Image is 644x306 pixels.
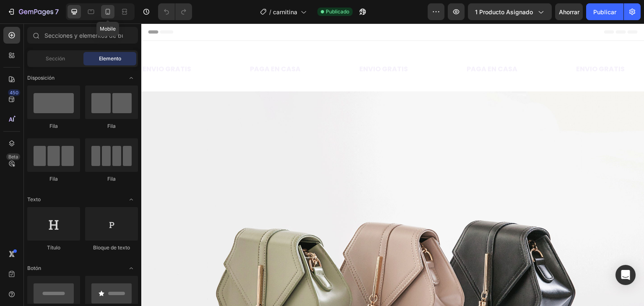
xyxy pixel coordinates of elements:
[27,265,41,271] font: Botón
[49,123,58,129] font: Fila
[27,75,55,81] font: Disposición
[47,244,60,251] font: Título
[27,27,138,44] input: Secciones y elementos de búsqueda
[435,40,483,52] p: ENVIO GRATIS
[269,8,271,16] font: /
[218,40,267,52] p: ENVIO GRATIS
[559,8,579,16] font: Ahorrar
[27,196,41,202] font: Texto
[273,8,297,16] font: carnitina
[555,3,583,20] button: Ahorrar
[468,3,552,20] button: 1 producto asignado
[125,193,138,206] span: Abrir palanca
[10,90,18,96] font: 450
[107,176,116,182] font: Fila
[3,3,62,20] button: 7
[55,8,59,16] font: 7
[107,123,116,129] font: Fila
[325,40,376,52] p: PAGA EN CASA
[593,8,616,16] font: Publicar
[49,176,58,182] font: Fila
[141,23,644,306] iframe: Área de diseño
[125,262,138,275] span: Abrir palanca
[93,244,130,251] font: Bloque de texto
[586,3,623,20] button: Publicar
[615,265,636,285] div: Abrir Intercom Messenger
[125,71,138,85] span: Abrir palanca
[99,55,121,62] font: Elemento
[46,55,65,62] font: Sección
[475,8,533,16] font: 1 producto asignado
[326,8,349,15] font: Publicado
[8,154,18,160] font: Beta
[158,3,192,20] div: Deshacer/Rehacer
